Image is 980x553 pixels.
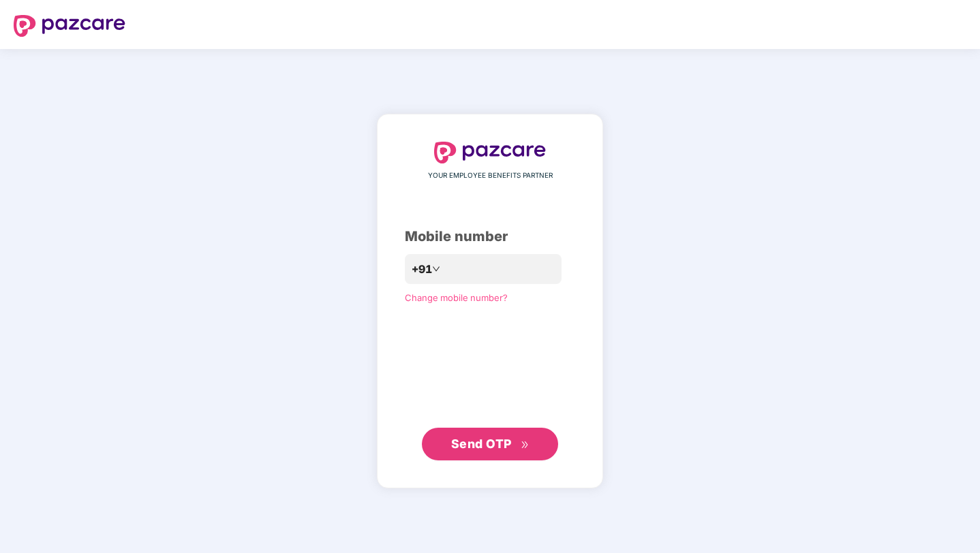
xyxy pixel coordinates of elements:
[451,437,512,451] span: Send OTP
[434,142,546,163] img: logo
[405,292,508,303] a: Change mobile number?
[428,170,553,181] span: YOUR EMPLOYEE BENEFITS PARTNER
[521,441,530,449] span: double-right
[14,15,125,37] img: logo
[412,261,432,278] span: +91
[422,428,558,460] button: Send OTPdouble-right
[405,226,575,247] div: Mobile number
[432,265,440,273] span: down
